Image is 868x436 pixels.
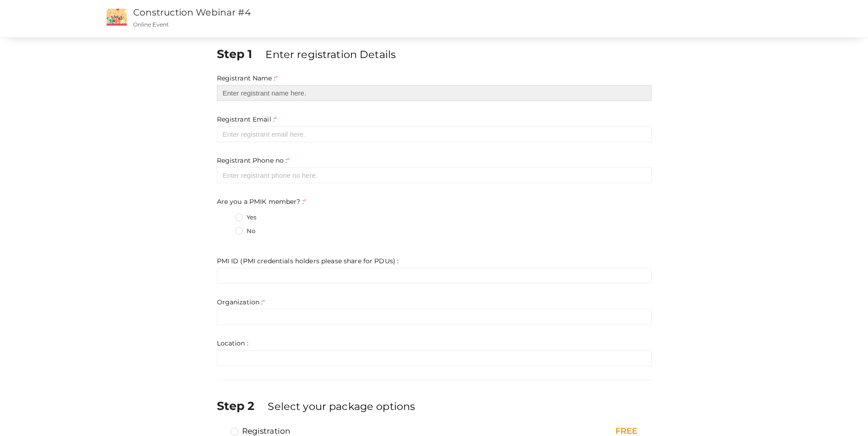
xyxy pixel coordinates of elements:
label: Registrant Phone no : [217,156,290,165]
label: Registrant Email : [217,115,277,124]
input: Enter registrant phone no here. [217,167,652,183]
img: event2.png [107,9,127,26]
label: No [235,227,255,236]
label: Organization : [217,298,265,307]
label: Step 1 [217,46,264,62]
label: Select your package options [268,399,415,414]
p: Online Event [133,21,567,28]
label: Location : [217,339,248,348]
a: Construction Webinar #4 [133,7,251,18]
label: Registrant Name : [217,74,278,83]
label: Are you a PMIK member? : [217,197,307,206]
label: PMI ID (PMI credentials holders please share for PDUs) : [217,256,399,266]
label: Step 2 [217,398,266,414]
label: Enter registration Details [265,47,396,62]
label: Yes [235,213,256,222]
input: Enter registrant name here. [217,85,652,101]
input: Enter registrant email here. [217,126,652,142]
